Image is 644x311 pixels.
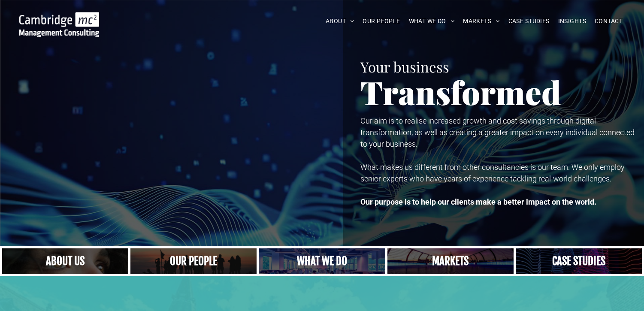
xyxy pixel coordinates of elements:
a: MARKETS [459,15,504,28]
a: ABOUT [321,15,359,28]
a: CASE STUDIES [504,15,554,28]
span: Our aim is to realise increased growth and cost savings through digital transformation, as well a... [360,116,635,148]
a: A crowd in silhouette at sunset, on a rise or lookout point [130,248,257,274]
a: CONTACT [590,15,627,28]
a: WHAT WE DO [405,15,459,28]
a: A yoga teacher lifting his whole body off the ground in the peacock pose [259,248,385,274]
a: CASE STUDIES | See an Overview of All Our Case Studies | Cambridge Management Consulting [516,248,642,274]
a: OUR PEOPLE [358,15,404,28]
a: Telecoms | Decades of Experience Across Multiple Industries & Regions [387,248,514,274]
span: Your business [360,57,449,76]
span: What makes us different from other consultancies is our team. We only employ senior experts who h... [360,163,625,183]
strong: Our purpose is to help our clients make a better impact on the world. [360,197,596,206]
span: Transformed [360,70,561,113]
img: Go to Homepage [19,12,99,37]
a: INSIGHTS [554,15,590,28]
a: Your Business Transformed | Cambridge Management Consulting [19,13,99,22]
a: Close up of woman's face, centered on her eyes [2,248,128,274]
